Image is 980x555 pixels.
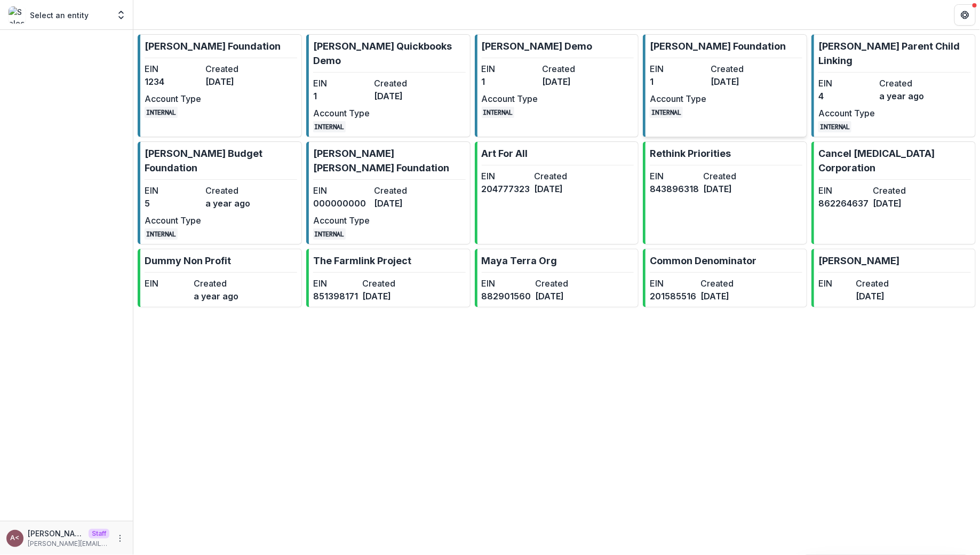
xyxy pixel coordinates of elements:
[138,141,302,244] a: [PERSON_NAME] Budget FoundationEIN5Createda year agoAccount TypeINTERNAL
[482,253,557,268] p: Maya Terra Org
[89,529,109,538] p: Staff
[306,249,471,307] a: The Farmlink ProjectEIN851398171Created[DATE]
[482,170,530,183] dt: EIN
[145,277,189,290] dt: EIN
[482,183,530,195] dd: 204777323
[711,62,767,75] dt: Created
[856,277,889,290] dt: Created
[954,4,976,26] button: Get Help
[535,170,583,183] dt: Created
[306,141,471,244] a: [PERSON_NAME] [PERSON_NAME] FoundationEIN000000000Created[DATE]Account TypeINTERNAL
[205,184,262,197] dt: Created
[818,197,869,210] dd: 862264637
[650,62,706,75] dt: EIN
[818,184,869,197] dt: EIN
[818,277,851,290] dt: EIN
[818,146,971,175] p: Cancel [MEDICAL_DATA] Corporation
[374,77,431,90] dt: Created
[482,107,515,118] code: INTERNAL
[811,34,976,137] a: [PERSON_NAME] Parent Child LinkingEIN4Createda year agoAccount TypeINTERNAL
[543,75,599,88] dd: [DATE]
[28,539,109,549] p: [PERSON_NAME][EMAIL_ADDRESS][DOMAIN_NAME]
[374,197,431,210] dd: [DATE]
[818,39,971,68] p: [PERSON_NAME] Parent Child Linking
[873,197,923,210] dd: [DATE]
[362,277,407,290] dt: Created
[703,183,752,195] dd: [DATE]
[650,107,683,118] code: INTERNAL
[145,253,231,268] p: Dummy Non Profit
[313,253,411,268] p: The Farmlink Project
[879,90,936,102] dd: a year ago
[306,34,471,137] a: [PERSON_NAME] Quickbooks DemoEIN1Created[DATE]Account TypeINTERNAL
[650,146,731,161] p: Rethink Priorities
[482,92,538,105] dt: Account Type
[650,39,786,53] p: [PERSON_NAME] Foundation
[313,146,466,175] p: [PERSON_NAME] [PERSON_NAME] Foundation
[482,62,538,75] dt: EIN
[145,214,201,227] dt: Account Type
[114,4,129,26] button: Open entity switcher
[313,277,358,290] dt: EIN
[811,249,976,307] a: [PERSON_NAME]EINCreated[DATE]
[650,92,706,105] dt: Account Type
[818,90,875,102] dd: 4
[145,75,201,88] dd: 1234
[818,77,875,90] dt: EIN
[650,183,699,195] dd: 843896318
[535,183,583,195] dd: [DATE]
[313,77,370,90] dt: EIN
[194,277,238,290] dt: Created
[313,228,346,240] code: INTERNAL
[194,290,238,303] dd: a year ago
[482,75,538,88] dd: 1
[873,184,923,197] dt: Created
[700,290,747,303] dd: [DATE]
[818,253,899,268] p: [PERSON_NAME]
[145,228,178,240] code: INTERNAL
[475,141,639,244] a: Art For AllEIN204777323Created[DATE]
[138,249,302,307] a: Dummy Non ProfitEINCreateda year ago
[313,184,370,197] dt: EIN
[145,62,201,75] dt: EIN
[879,77,936,90] dt: Created
[482,146,528,161] p: Art For All
[313,214,370,227] dt: Account Type
[482,290,531,303] dd: 882901560
[362,290,407,303] dd: [DATE]
[313,197,370,210] dd: 000000000
[145,197,201,210] dd: 5
[374,184,431,197] dt: Created
[700,277,747,290] dt: Created
[703,170,752,183] dt: Created
[811,141,976,244] a: Cancel [MEDICAL_DATA] CorporationEIN862264637Created[DATE]
[145,92,201,105] dt: Account Type
[650,170,699,183] dt: EIN
[145,146,297,175] p: [PERSON_NAME] Budget Foundation
[650,253,756,268] p: Common Denominator
[475,249,639,307] a: Maya Terra OrgEIN882901560Created[DATE]
[643,249,807,307] a: Common DenominatorEIN201585516Created[DATE]
[11,535,20,542] div: Andrew Clegg <andrew@trytemelio.com>
[28,528,84,539] p: [PERSON_NAME] <[PERSON_NAME][EMAIL_ADDRESS][DOMAIN_NAME]>
[313,107,370,120] dt: Account Type
[482,39,593,53] p: [PERSON_NAME] Demo
[711,75,767,88] dd: [DATE]
[205,75,262,88] dd: [DATE]
[543,62,599,75] dt: Created
[536,290,585,303] dd: [DATE]
[643,141,807,244] a: Rethink PrioritiesEIN843896318Created[DATE]
[374,90,431,102] dd: [DATE]
[475,34,639,137] a: [PERSON_NAME] DemoEIN1Created[DATE]Account TypeINTERNAL
[9,6,26,23] img: Select an entity
[30,10,89,21] p: Select an entity
[145,184,201,197] dt: EIN
[856,290,889,303] dd: [DATE]
[313,290,358,303] dd: 851398171
[650,75,706,88] dd: 1
[482,277,531,290] dt: EIN
[818,107,875,120] dt: Account Type
[205,197,262,210] dd: a year ago
[145,39,281,53] p: [PERSON_NAME] Foundation
[114,532,126,545] button: More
